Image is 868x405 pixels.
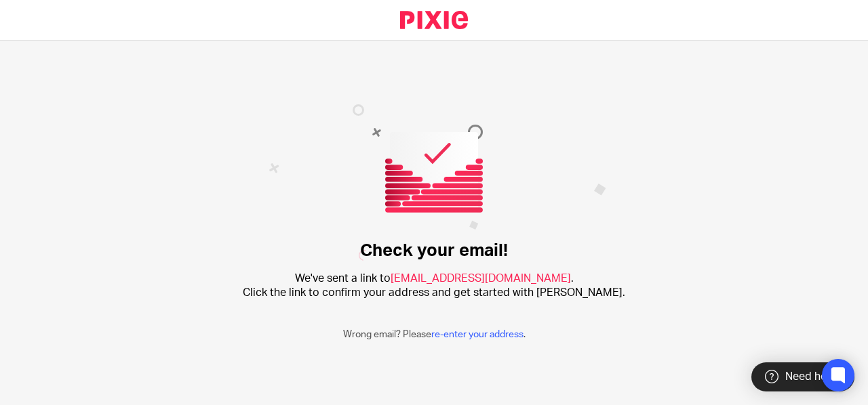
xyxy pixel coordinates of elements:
[343,328,526,341] p: Wrong email? Please .
[360,240,508,261] h1: Check your email!
[751,362,854,391] div: Need help?
[431,330,524,339] a: re-enter your address
[391,273,571,284] span: [EMAIL_ADDRESS][DOMAIN_NAME]
[243,272,625,301] h2: We've sent a link to . Click the link to confirm your address and get started with [PERSON_NAME].
[269,104,606,261] img: Confirm email image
